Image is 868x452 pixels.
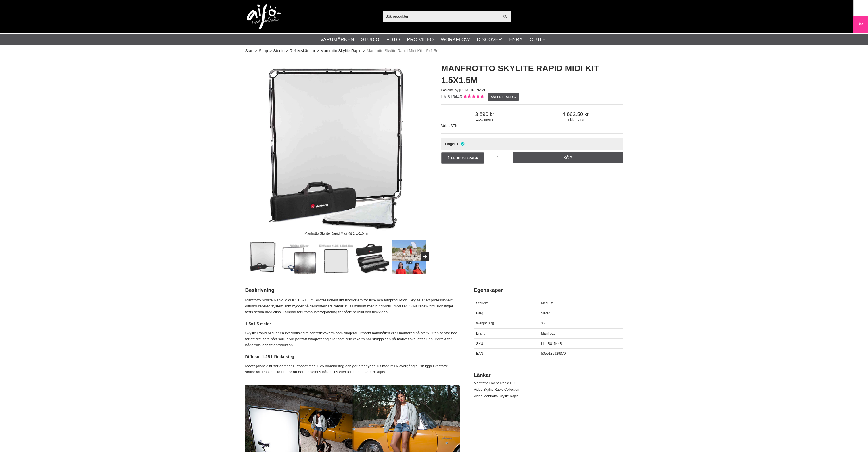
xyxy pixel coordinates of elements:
[317,48,319,54] span: >
[474,372,623,379] h2: Länkar
[528,111,623,117] span: 4 862.50
[445,142,455,146] span: I lager
[476,331,485,335] span: Brand
[441,88,488,92] span: Lastolite by [PERSON_NAME]
[441,124,451,128] span: Valuta
[463,94,484,100] div: Kundbetyg: 5.00
[407,36,434,43] a: Pro Video
[474,287,623,294] h2: Egenskaper
[300,228,372,238] div: Manfrotto Skylite Rapid Midi Kit 1.5x1.5 m
[363,48,365,54] span: >
[457,142,459,146] span: 1
[269,48,272,54] span: >
[476,342,483,346] span: SKU
[474,394,519,398] a: Video Manfrotto Skylite Rapid
[476,352,483,356] span: EAN
[476,311,483,315] span: Färg
[319,240,353,274] img: Diffusorduk som reducerar ljuset -1,5 bländarsteg
[245,354,460,360] h4: Diffusor 1,25 bländarsteg
[513,152,623,163] a: Köp
[474,381,517,385] a: Manfrotto Skylite Rapid PDF
[441,117,528,121] span: Exkl. moms
[441,152,484,164] a: Produktfråga
[245,363,460,375] p: Medföljande diffusor dämpar ljusflödet med 1,25 bländarsteg och ger ett snyggt ljus med mjuk över...
[476,301,488,305] span: Storlek:
[246,240,280,274] img: Manfrotto Skylite Rapid Midi Kit 1.5x1.5 m
[541,301,553,305] span: Medium
[320,36,354,43] a: Varumärken
[259,48,268,54] a: Shop
[541,352,566,356] span: 5055135929370
[392,240,426,274] img: Tar bort hårda skuggor, ger ett behagligt ljus
[320,48,361,54] a: Manfrotto Skylite Rapid
[541,342,562,346] span: LL LR81544R
[441,94,463,99] span: LA-81544R
[245,57,427,238] img: Manfrotto Skylite Rapid Midi Kit 1.5x1.5 m
[247,4,281,30] img: logo.png
[541,321,546,325] span: 3.4
[460,142,465,146] i: I lager
[273,48,285,54] a: Studio
[245,297,460,315] p: Manfrotto Skylite Rapid Midi Kit 1,5x1,5 m. Professionellt diffusorsystem för film- och fotoprodu...
[530,36,549,43] a: Outlet
[441,111,528,117] span: 3 890
[286,48,288,54] span: >
[245,48,254,54] a: Start
[541,311,550,315] span: Silver
[509,36,522,43] a: Hyra
[476,321,494,325] span: Weight (Kg)
[282,240,317,274] img: Reflexskärm med Silver-Vit sida
[474,388,519,392] a: Video Skylite Rapid Collection
[541,331,556,335] span: Manfrotto
[367,48,439,54] span: Manfrotto Skylite Rapid Midi Kit 1.5x1.5m
[361,36,379,43] a: Studio
[488,93,519,101] a: Sätt ett betyg
[245,330,460,348] p: Skylite Rapid Midi är en kvadratisk diffusor/reflexskärm som fungerar utmärkt handhållen eller mo...
[355,240,390,274] img: Praktisk väska medföljer i kitet
[441,36,470,43] a: Workflow
[386,36,400,43] a: Foto
[245,287,460,294] h2: Beskrivning
[421,252,429,261] button: Next
[477,36,502,43] a: Discover
[451,124,457,128] span: SEK
[255,48,257,54] span: >
[245,321,460,327] h4: 1,5x1,5 meter
[528,117,623,121] span: Inkl. moms
[441,62,623,86] h1: Manfrotto Skylite Rapid Midi Kit 1.5x1.5m
[290,48,315,54] a: Reflexskärmar
[383,12,500,20] input: Sök produkter ...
